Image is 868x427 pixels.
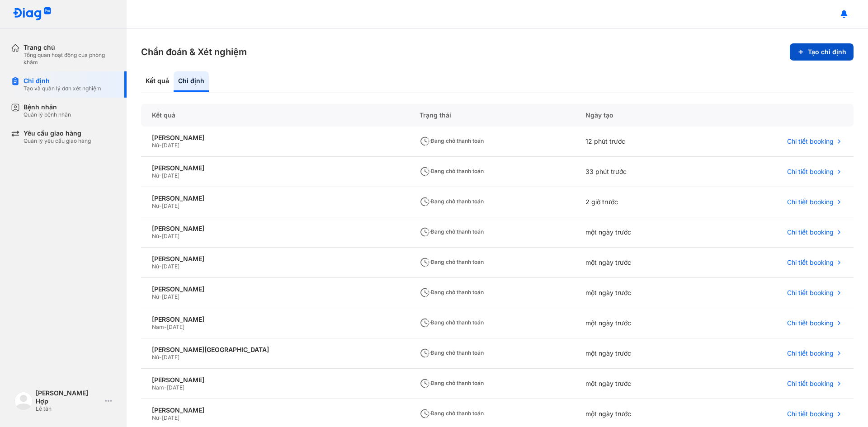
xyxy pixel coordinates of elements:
[24,43,116,52] div: Trang chủ
[141,71,174,92] div: Kết quả
[13,7,52,21] img: logo
[159,293,162,300] span: -
[36,405,101,413] div: Lễ tân
[152,202,159,209] span: Nữ
[159,263,162,270] span: -
[152,225,398,233] div: [PERSON_NAME]
[159,414,162,421] span: -
[24,77,101,85] div: Chỉ định
[420,168,484,174] span: Đang chờ thanh toán
[164,384,167,391] span: -
[575,308,704,338] div: một ngày trước
[420,228,484,235] span: Đang chờ thanh toán
[167,324,184,330] span: [DATE]
[152,134,398,142] div: [PERSON_NAME]
[420,380,484,386] span: Đang chờ thanh toán
[420,349,484,356] span: Đang chờ thanh toán
[159,233,162,239] span: -
[24,129,91,137] div: Yêu cầu giao hàng
[162,293,179,300] span: [DATE]
[787,289,834,297] span: Chi tiết booking
[575,127,704,157] div: 12 phút trước
[24,137,91,145] div: Quản lý yêu cầu giao hàng
[787,410,834,418] span: Chi tiết booking
[575,248,704,278] div: một ngày trước
[575,338,704,369] div: một ngày trước
[787,349,834,357] span: Chi tiết booking
[575,369,704,399] div: một ngày trước
[575,217,704,248] div: một ngày trước
[164,324,167,330] span: -
[575,187,704,217] div: 2 giờ trước
[152,376,398,384] div: [PERSON_NAME]
[787,258,834,267] span: Chi tiết booking
[787,168,834,176] span: Chi tiết booking
[152,346,398,354] div: [PERSON_NAME][GEOGRAPHIC_DATA]
[152,414,159,421] span: Nữ
[787,228,834,236] span: Chi tiết booking
[420,319,484,326] span: Đang chờ thanh toán
[159,172,162,179] span: -
[152,324,164,330] span: Nam
[152,172,159,179] span: Nữ
[420,410,484,417] span: Đang chờ thanh toán
[162,172,179,179] span: [DATE]
[409,104,575,127] div: Trạng thái
[152,285,398,293] div: [PERSON_NAME]
[152,194,398,202] div: [PERSON_NAME]
[787,198,834,206] span: Chi tiết booking
[141,46,247,58] h3: Chẩn đoán & Xét nghiệm
[36,389,101,405] div: [PERSON_NAME] Hợp
[14,392,33,410] img: logo
[152,233,159,239] span: Nữ
[162,233,179,239] span: [DATE]
[152,142,159,149] span: Nữ
[24,111,71,118] div: Quản lý bệnh nhân
[162,354,179,361] span: [DATE]
[24,85,101,92] div: Tạo và quản lý đơn xét nghiệm
[152,384,164,391] span: Nam
[159,354,162,361] span: -
[141,104,409,127] div: Kết quả
[162,414,179,421] span: [DATE]
[575,278,704,308] div: một ngày trước
[420,258,484,265] span: Đang chờ thanh toán
[152,354,159,361] span: Nữ
[162,142,179,149] span: [DATE]
[420,198,484,205] span: Đang chờ thanh toán
[167,384,184,391] span: [DATE]
[420,289,484,296] span: Đang chờ thanh toán
[162,202,179,209] span: [DATE]
[152,255,398,263] div: [PERSON_NAME]
[159,202,162,209] span: -
[575,104,704,127] div: Ngày tạo
[575,157,704,187] div: 33 phút trước
[787,137,834,145] span: Chi tiết booking
[420,137,484,144] span: Đang chờ thanh toán
[174,71,209,92] div: Chỉ định
[24,103,71,111] div: Bệnh nhân
[152,164,398,172] div: [PERSON_NAME]
[787,319,834,327] span: Chi tiết booking
[152,315,398,324] div: [PERSON_NAME]
[152,406,398,414] div: [PERSON_NAME]
[152,263,159,270] span: Nữ
[790,43,854,61] button: Tạo chỉ định
[159,142,162,149] span: -
[162,263,179,270] span: [DATE]
[787,380,834,388] span: Chi tiết booking
[24,52,116,66] div: Tổng quan hoạt động của phòng khám
[152,293,159,300] span: Nữ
